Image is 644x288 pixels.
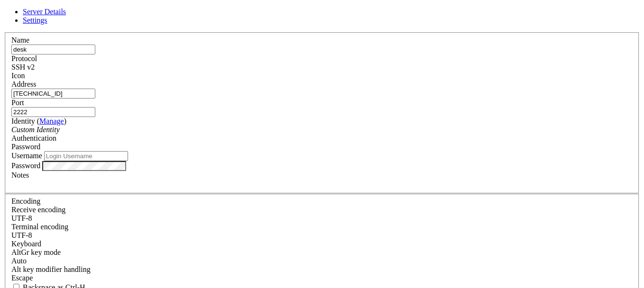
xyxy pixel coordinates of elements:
div: Escape [11,274,633,282]
label: Identity [11,117,66,125]
input: Server Name [11,45,95,54]
span: Escape [11,274,33,282]
label: Protocol [11,54,37,63]
label: Name [11,36,29,44]
span: Password [11,143,40,151]
label: Authentication [11,134,56,142]
label: Set the expected encoding for data received from the host. If the encodings do not match, visual ... [11,248,61,256]
div: Password [11,143,633,151]
label: Password [11,162,40,170]
span: ( ) [37,117,66,125]
label: Address [11,80,36,88]
div: Custom Identity [11,126,633,134]
a: Manage [39,117,64,125]
label: Encoding [11,197,40,205]
label: Controls how the Alt key is handled. Escape: Send an ESC prefix. 8-Bit: Add 128 to the typed char... [11,265,91,273]
label: Icon [11,72,25,80]
label: Username [11,152,42,160]
input: Port Number [11,107,95,117]
a: Server Details [23,8,66,16]
i: Custom Identity [11,126,60,134]
label: Keyboard [11,240,41,248]
span: Auto [11,257,27,265]
span: SSH v2 [11,63,35,71]
div: UTF-8 [11,214,633,223]
label: Port [11,99,24,107]
label: The default terminal encoding. ISO-2022 enables character map translations (like graphics maps). ... [11,223,68,231]
div: UTF-8 [11,231,633,240]
span: UTF-8 [11,214,32,222]
label: Notes [11,171,29,179]
label: Set the expected encoding for data received from the host. If the encodings do not match, visual ... [11,206,65,214]
div: SSH v2 [11,63,633,72]
span: UTF-8 [11,231,32,239]
div: Auto [11,257,633,265]
a: Settings [23,16,47,24]
input: Login Username [44,151,128,161]
input: Host Name or IP [11,89,95,99]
